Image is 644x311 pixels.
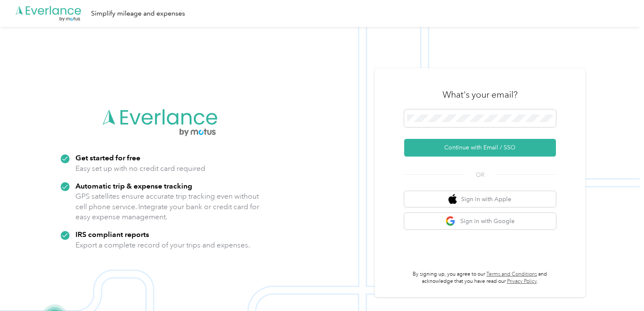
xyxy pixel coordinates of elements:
h3: What's your email? [443,89,518,101]
p: By signing up, you agree to our and acknowledge that you have read our . [404,271,556,285]
img: apple logo [448,194,457,205]
a: Privacy Policy [507,278,537,284]
p: Export a complete record of your trips and expenses. [75,240,250,250]
p: Easy set up with no credit card required [75,163,205,174]
button: Continue with Email / SSO [404,139,556,157]
a: Terms and Conditions [486,271,537,277]
strong: Get started for free [75,153,140,162]
img: google logo [445,216,456,226]
button: google logoSign in with Google [404,213,556,229]
div: Simplify mileage and expenses [91,8,185,19]
p: GPS satellites ensure accurate trip tracking even without cell phone service. Integrate your bank... [75,191,260,222]
strong: IRS compliant reports [75,230,149,239]
button: apple logoSign in with Apple [404,191,556,207]
strong: Automatic trip & expense tracking [75,181,192,190]
span: OR [465,170,495,179]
